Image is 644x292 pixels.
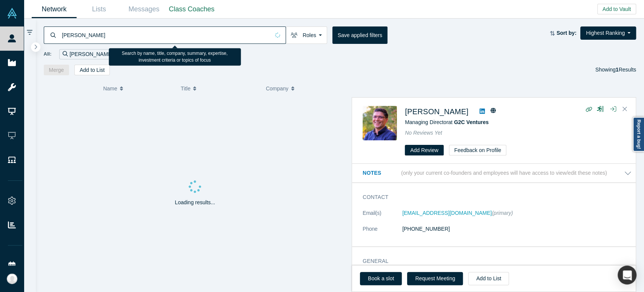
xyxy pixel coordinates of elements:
[363,257,621,265] h3: General
[580,26,636,40] button: Highest Ranking
[103,81,173,96] button: Name
[405,145,444,155] button: Add Review
[363,209,402,225] dt: Email(s)
[44,65,69,75] button: Merge
[113,50,118,59] button: Remove Filter
[401,170,607,176] p: (only your current co-founders and employees will have access to view/edit these notes)
[405,130,442,136] span: No Reviews Yet
[595,65,636,75] div: Showing
[402,210,492,216] a: [EMAIL_ADDRESS][DOMAIN_NAME]
[597,4,636,14] button: Add to Vault
[402,226,450,232] a: [PHONE_NUMBER]
[181,81,191,96] span: Title
[32,0,77,18] a: Network
[449,145,507,155] button: Feedback on Profile
[407,272,463,285] button: Request Meeting
[181,81,258,96] button: Title
[44,50,52,58] span: All:
[363,225,402,241] dt: Phone
[556,30,576,36] strong: Sort by:
[454,119,489,125] a: G2C Ventures
[266,81,289,96] span: Company
[363,193,621,201] h3: Contact
[77,0,121,18] a: Lists
[633,117,644,152] a: Report a bug!
[492,210,513,216] span: (primary)
[7,273,17,284] img: Rea Medina's Account
[74,65,110,75] button: Add to List
[61,26,270,44] input: Search by name, title, company, summary, expertise, investment criteria or topics of focus
[363,169,400,177] h3: Notes
[363,169,632,177] button: Notes (only your current co-founders and employees will have access to view/edit these notes)
[286,26,327,44] button: Roles
[616,67,636,73] span: Results
[175,199,215,207] p: Loading results...
[332,26,387,44] button: Save applied filters
[616,67,619,73] strong: 1
[166,0,217,18] a: Class Coaches
[405,119,489,125] span: Managing Director at
[405,107,468,116] a: [PERSON_NAME]
[360,272,402,285] a: Book a slot
[468,272,509,285] button: Add to List
[121,0,166,18] a: Messages
[103,81,117,96] span: Name
[266,81,343,96] button: Company
[619,103,630,115] button: Close
[7,8,17,19] img: Alchemist Vault Logo
[59,49,122,59] div: [PERSON_NAME]
[363,106,397,140] img: Vik Ghai's Profile Image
